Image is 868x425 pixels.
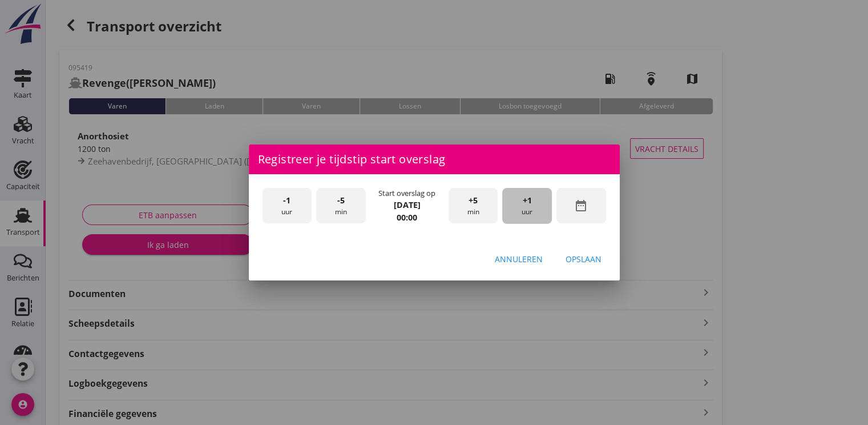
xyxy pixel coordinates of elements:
[523,194,532,207] span: +1
[378,188,435,199] div: Start overslag op
[283,194,290,207] span: -1
[574,199,588,213] i: date_range
[449,188,498,224] div: min
[263,188,312,224] div: uur
[337,194,345,207] span: -5
[566,253,601,265] div: Opslaan
[316,188,366,224] div: min
[394,199,421,210] strong: [DATE]
[397,212,417,223] strong: 00:00
[486,248,552,269] button: Annuleren
[469,194,478,207] span: +5
[502,188,552,224] div: uur
[495,253,543,265] div: Annuleren
[556,248,611,269] button: Opslaan
[249,145,620,174] div: Registreer je tijdstip start overslag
